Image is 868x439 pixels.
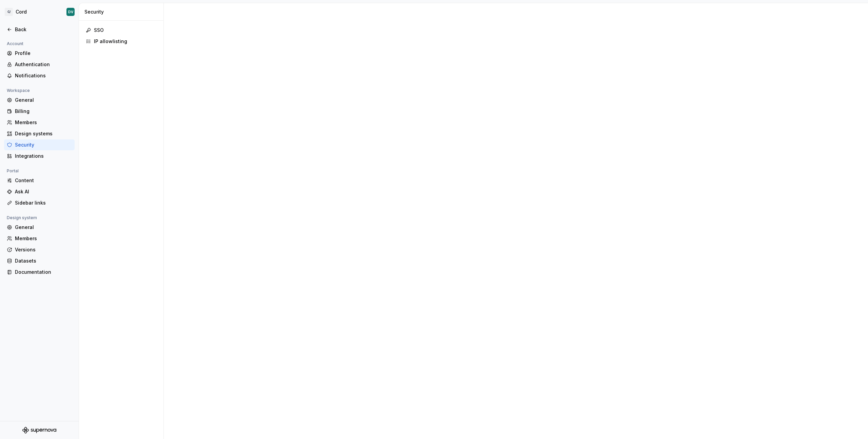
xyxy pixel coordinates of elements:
[15,153,72,159] div: Integrations
[4,70,75,81] a: Notifications
[15,50,72,57] div: Profile
[4,24,75,35] a: Back
[4,175,75,186] a: Content
[4,222,75,233] a: General
[4,167,21,175] div: Portal
[15,246,72,253] div: Versions
[4,255,75,266] a: Datasets
[15,61,72,68] div: Authentication
[94,27,157,34] div: SSO
[4,117,75,128] a: Members
[4,186,75,197] a: Ask AI
[4,214,40,222] div: Design system
[22,427,56,434] svg: Supernova Logo
[15,269,72,275] div: Documentation
[84,8,161,15] div: Security
[4,244,75,255] a: Versions
[15,235,72,242] div: Members
[15,177,72,184] div: Content
[15,26,72,33] div: Back
[68,9,73,15] div: DV
[4,139,75,150] a: Security
[15,97,72,103] div: General
[83,25,159,36] a: SSO
[4,197,75,208] a: Sidebar links
[15,72,72,79] div: Notifications
[4,40,26,48] div: Account
[94,38,157,45] div: IP allowlisting
[4,106,75,117] a: Billing
[15,141,72,148] div: Security
[4,48,75,59] a: Profile
[1,4,77,19] button: C/CordDV
[83,36,159,47] a: IP allowlisting
[4,128,75,139] a: Design systems
[15,199,72,206] div: Sidebar links
[15,257,72,264] div: Datasets
[15,224,72,231] div: General
[4,95,75,106] a: General
[15,188,72,195] div: Ask AI
[15,130,72,137] div: Design systems
[16,8,27,15] div: Cord
[4,87,33,95] div: Workspace
[15,119,72,126] div: Members
[5,8,13,16] div: C/
[4,151,75,161] a: Integrations
[15,108,72,115] div: Billing
[4,59,75,70] a: Authentication
[4,233,75,244] a: Members
[4,267,75,278] a: Documentation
